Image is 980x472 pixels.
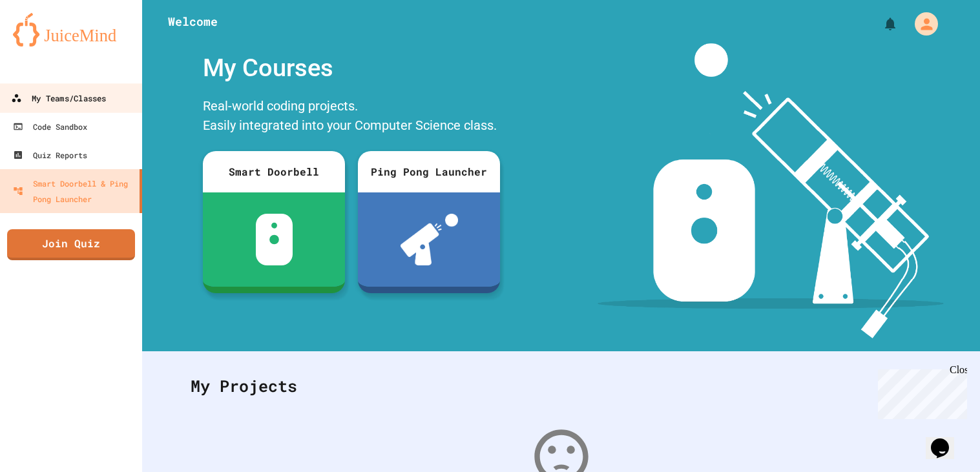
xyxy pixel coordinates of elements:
[196,43,506,93] div: My Courses
[203,151,345,192] div: Smart Doorbell
[13,147,87,163] div: Quiz Reports
[13,119,87,134] div: Code Sandbox
[401,214,458,265] img: ppl-with-ball.png
[196,93,506,141] div: Real-world coding projects. Easily integrated into your Computer Science class.
[256,214,293,265] img: sdb-white.svg
[11,90,106,107] div: My Teams/Classes
[7,229,135,260] a: Join Quiz
[901,9,941,39] div: My Account
[13,13,129,46] img: logo-orange.svg
[13,176,134,207] div: Smart Doorbell & Ping Pong Launcher
[873,364,967,419] iframe: chat widget
[5,5,89,82] div: Chat with us now!Close
[178,361,944,411] div: My Projects
[859,13,901,35] div: My Notifications
[358,151,500,192] div: Ping Pong Launcher
[598,43,944,338] img: banner-image-my-projects.png
[926,420,967,459] iframe: chat widget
